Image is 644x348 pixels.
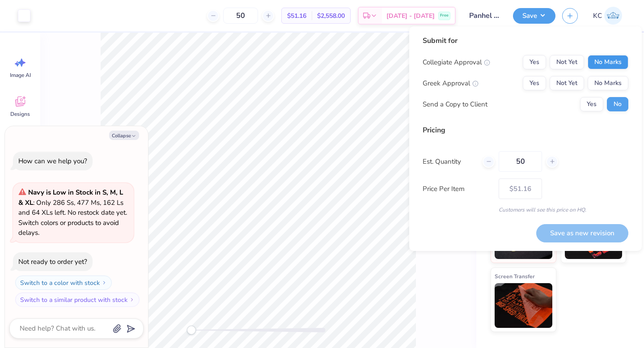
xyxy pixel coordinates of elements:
input: – – [499,151,542,172]
span: KC [593,11,602,21]
div: Collegiate Approval [423,57,490,68]
div: Not ready to order yet? [18,257,87,266]
button: No Marks [588,55,628,69]
label: Est. Quantity [423,157,476,167]
img: Kaitlyn Carruth [604,7,622,25]
span: [DATE] - [DATE] [386,11,435,21]
div: Customers will see this price on HQ. [423,206,628,214]
span: Screen Transfer [495,272,535,281]
button: Switch to a similar product with stock [15,293,140,307]
span: Designs [10,110,30,118]
button: Yes [523,55,546,69]
div: Greek Approval [423,78,479,89]
div: Accessibility label [187,326,196,335]
span: Free [440,13,449,19]
strong: Navy is Low in Stock in S, M, L & XL [18,188,123,207]
span: Image AI [10,72,31,79]
button: Switch to a color with stock [15,276,112,290]
input: – – [223,8,258,24]
button: Not Yet [550,76,584,90]
img: Switch to a similar product with stock [129,297,135,302]
button: Yes [580,97,603,111]
button: Not Yet [550,55,584,69]
button: No [607,97,628,111]
span: $2,558.00 [317,11,345,21]
span: $51.16 [287,11,306,21]
div: Submit for [423,35,628,46]
button: No Marks [588,76,628,90]
div: Send a Copy to Client [423,99,487,110]
a: KC [589,7,626,25]
img: Screen Transfer [495,283,552,328]
button: Yes [523,76,546,90]
label: Price Per Item [423,184,492,194]
img: Switch to a color with stock [102,280,107,285]
div: Pricing [423,125,628,136]
div: How can we help you? [18,157,87,166]
button: Save [513,8,555,24]
span: : Only 286 Ss, 477 Ms, 162 Ls and 64 XLs left. No restock date yet. Switch colors or products to ... [18,188,127,237]
input: Untitled Design [462,7,506,25]
button: Collapse [109,131,139,140]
